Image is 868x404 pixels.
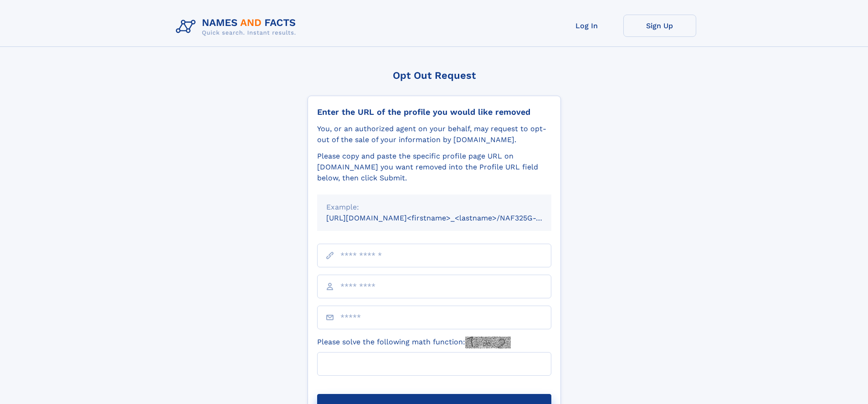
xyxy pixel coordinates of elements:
[172,15,303,39] img: Logo Names and Facts
[326,214,569,222] small: [URL][DOMAIN_NAME]<firstname>_<lastname>/NAF325G-xxxxxxxx
[317,123,551,145] div: You, or an authorized agent on your behalf, may request to opt-out of the sale of your informatio...
[623,15,696,37] a: Sign Up
[308,70,561,81] div: Opt Out Request
[326,202,542,213] div: Example:
[317,151,551,184] div: Please copy and paste the specific profile page URL on [DOMAIN_NAME] you want removed into the Pr...
[317,337,511,348] label: Please solve the following math function:
[550,15,623,37] a: Log In
[317,107,551,117] div: Enter the URL of the profile you would like removed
